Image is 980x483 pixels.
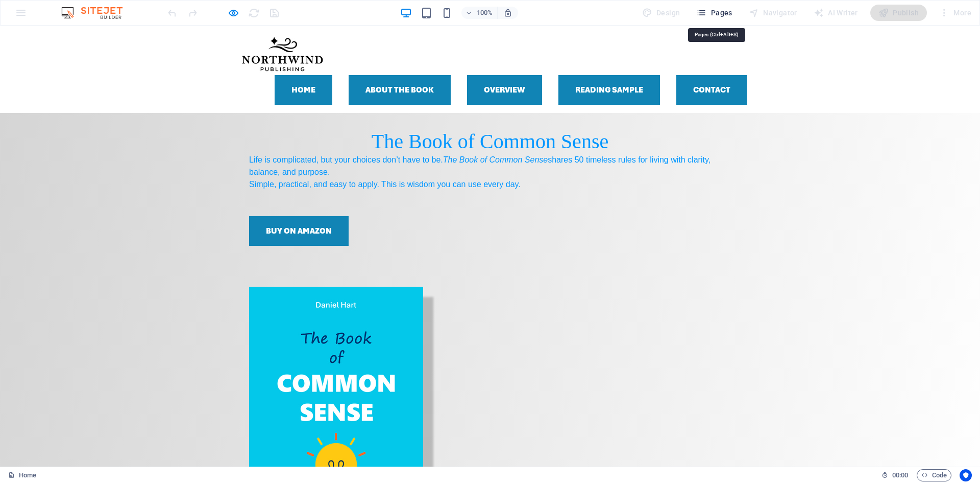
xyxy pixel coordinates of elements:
[461,7,498,19] button: 100%
[692,5,736,21] button: Pages
[8,469,36,481] a: Click to cancel selection. Double-click to open Pages
[503,8,512,17] i: On resize automatically adjust zoom level to fit chosen device.
[676,50,747,79] a: Contact
[249,191,349,220] a: Buy on AMAZON
[899,471,901,479] span: :
[638,5,684,21] div: Design (Ctrl+Alt+Y)
[59,7,135,19] img: Editor Logo
[917,469,951,481] button: Code
[477,7,493,19] h6: 100%
[349,50,451,79] a: About the Book
[558,50,660,79] a: Reading sample
[275,50,332,79] a: Home
[249,130,710,163] span: Life is complicated, but your choices don’t have to be. shares 50 timeless rules for living with ...
[960,469,972,481] button: Usercentrics
[372,104,608,127] span: The Book of Common Sense
[696,8,732,18] span: Pages
[921,469,947,481] span: Code
[467,50,542,79] a: Overview
[892,469,908,481] span: 00 00
[443,130,548,139] em: The Book of Common Sense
